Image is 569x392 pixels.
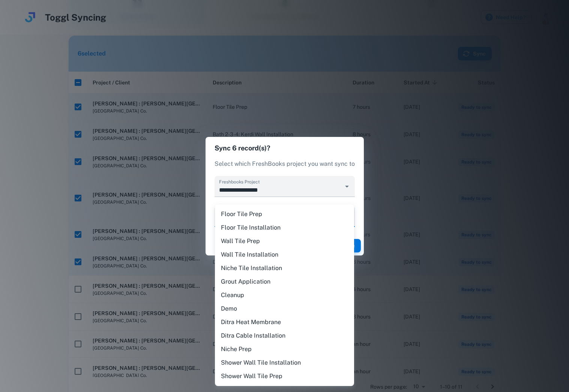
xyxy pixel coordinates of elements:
li: Niche Tile Installation [215,261,354,275]
li: Wall Tile Prep [215,234,354,248]
li: Wall Tile Installation [215,248,354,261]
li: Floor Tile Prep [215,207,354,221]
li: Floor Tile Installation [215,221,354,234]
li: Shower Wall Tile Prep [215,369,354,383]
li: Niche Prep [215,342,354,356]
li: Cleanup [215,288,354,302]
li: Shower Wall Tile Installation [215,356,354,369]
li: Ditra Cable Installation [215,329,354,342]
li: Grout Application [215,275,354,288]
li: Ditra Heat Membrane [215,315,354,329]
li: Demo [215,302,354,315]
